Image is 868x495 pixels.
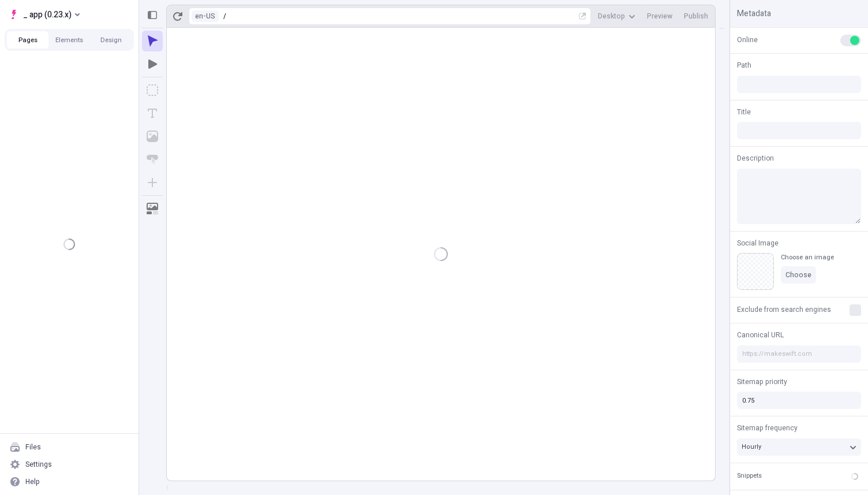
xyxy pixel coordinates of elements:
div: Choose an image [781,253,834,262]
span: _ app (0.23.x) [23,8,72,21]
span: Canonical URL [737,330,784,340]
span: Sitemap priority [737,377,787,387]
div: Settings [25,460,52,469]
span: Choose [785,270,811,280]
span: Description [737,153,774,163]
button: Hourly [737,438,861,456]
span: Social Image [737,238,779,248]
span: en-US [195,11,215,21]
button: Text [142,103,163,124]
button: Desktop [593,8,640,25]
div: / [223,12,226,21]
span: Title [737,107,751,117]
span: Sitemap frequency [737,423,798,433]
button: Image [142,126,163,147]
button: Box [142,80,163,101]
button: Preview [642,8,677,25]
span: Online [737,35,758,45]
input: https://makeswift.com [737,345,861,363]
button: Select site [5,6,84,23]
span: Desktop [598,12,625,21]
div: Files [25,442,41,452]
button: Button [142,149,163,170]
button: Pages [7,31,48,49]
span: Hourly [742,442,761,452]
span: Path [737,60,751,70]
div: Help [25,477,40,486]
button: Elements [48,31,90,49]
button: Open locale picker [192,10,219,22]
button: Publish [679,8,713,25]
span: Preview [647,12,672,21]
button: Design [90,31,132,49]
button: Choose [781,266,816,284]
span: Publish [684,12,708,21]
div: Snippets [737,471,762,481]
span: Exclude from search engines [737,304,831,315]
